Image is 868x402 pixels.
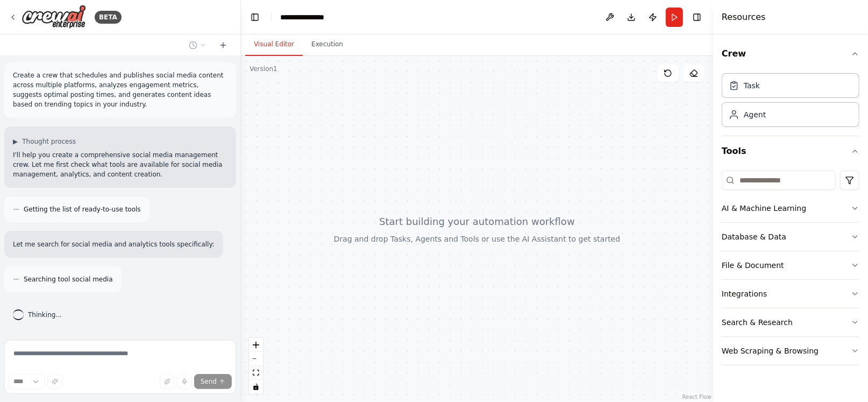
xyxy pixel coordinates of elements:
p: Create a crew that schedules and publishes social media content across multiple platforms, analyz... [13,70,227,109]
div: Tools [722,166,859,374]
div: Version 1 [250,65,278,73]
button: Upload files [160,374,175,389]
button: Tools [722,136,859,166]
button: Crew [722,39,859,69]
div: Search & Research [722,317,793,328]
p: I'll help you create a comprehensive social media management crew. Let me first check what tools ... [13,150,227,179]
button: Click to speak your automation idea [177,374,192,389]
button: Execution [303,33,352,56]
a: React Flow attribution [682,394,712,400]
button: Database & Data [722,223,859,251]
button: Hide left sidebar [247,10,262,25]
button: Hide right sidebar [689,10,705,25]
nav: breadcrumb [280,12,334,23]
button: zoom in [249,338,263,352]
p: Let me search for social media and analytics tools specifically: [13,239,215,249]
button: Start a new chat [215,39,232,52]
button: ▶Thought process [13,137,76,146]
div: Web Scraping & Browsing [722,345,819,356]
div: Crew [722,69,859,136]
div: Integrations [722,288,767,299]
div: React Flow controls [249,338,263,394]
span: Thinking... [28,311,62,319]
div: Task [744,80,760,91]
span: ▶ [13,137,18,146]
button: Search & Research [722,308,859,336]
button: toggle interactivity [249,380,263,394]
button: Integrations [722,280,859,308]
button: Visual Editor [245,33,303,56]
div: AI & Machine Learning [722,203,806,214]
button: Web Scraping & Browsing [722,337,859,365]
button: Switch to previous chat [184,39,210,52]
span: Searching tool social media [24,275,113,284]
button: fit view [249,366,263,380]
span: Send [201,377,217,386]
button: zoom out [249,352,263,366]
span: Getting the list of ready-to-use tools [24,205,141,214]
button: Improve this prompt [47,374,62,389]
div: File & Document [722,260,784,271]
span: Thought process [22,137,76,146]
button: File & Document [722,251,859,279]
button: AI & Machine Learning [722,194,859,222]
div: Agent [744,109,766,120]
button: Send [194,374,232,389]
div: BETA [95,11,122,24]
h4: Resources [722,11,766,24]
img: Logo [22,5,86,29]
div: Database & Data [722,231,786,242]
